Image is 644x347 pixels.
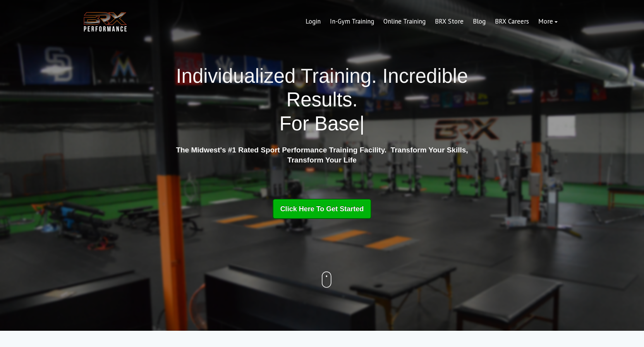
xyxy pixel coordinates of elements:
div: Navigation Menu [301,12,562,31]
a: Online Training [379,12,430,31]
a: More [534,12,562,31]
strong: The Midwest's #1 Rated Sport Performance Training Facility. Transform Your Skills, Transform Your... [176,146,468,164]
a: BRX Store [430,12,468,31]
span: For Base [279,113,359,135]
span: Click Here To Get Started [280,205,364,213]
a: Login [301,12,325,31]
a: In-Gym Training [325,12,379,31]
a: Blog [468,12,490,31]
a: BRX Careers [490,12,534,31]
span: | [359,113,364,135]
h1: Individualized Training. Incredible Results. [173,64,471,135]
a: Click Here To Get Started [273,199,372,219]
img: BRX Transparent Logo-2 [82,10,129,34]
